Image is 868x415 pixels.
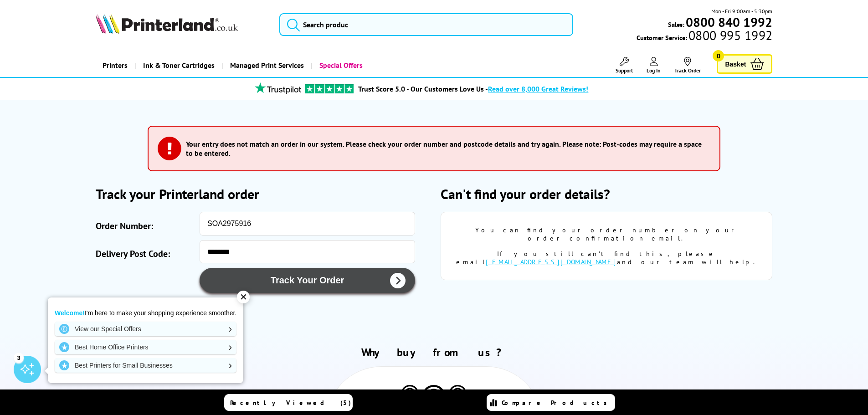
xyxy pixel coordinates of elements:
h3: Your entry does not match an order in our system. Please check your order number and postcode det... [186,139,706,158]
span: Customer Service: [637,31,772,42]
a: Compare Products [487,394,615,411]
img: trustpilot rating [251,82,305,94]
strong: Welcome! [55,309,85,317]
div: You can find your order number on your order confirmation email. [455,226,758,242]
img: Printerland Logo [96,14,238,34]
a: Basket 0 [717,54,772,74]
h2: Can't find your order details? [441,185,772,203]
span: Compare Products [502,399,612,407]
a: 0800 840 1992 [684,18,772,26]
span: Mon - Fri 9:00am - 5:30pm [711,7,772,15]
p: I'm here to make your shopping experience smoother. [55,309,236,317]
a: View our Special Offers [55,322,236,336]
a: Trust Score 5.0 - Our Customers Love Us -Read over 8,000 Great Reviews! [358,84,588,93]
h2: Track your Printerland order [96,185,427,203]
span: Recently Viewed (5) [230,399,351,407]
div: If you still can't find this, please email and our team will help. [455,250,758,266]
span: Ink & Toner Cartridges [143,54,215,77]
a: Printers [96,54,134,77]
span: 0 [713,50,724,61]
label: Order Number: [96,216,195,236]
a: [EMAIL_ADDRESS][DOMAIN_NAME] [486,258,617,266]
a: Special Offers [311,54,370,77]
a: Best Printers for Small Businesses [55,358,236,373]
input: Search produc [279,13,573,36]
span: Basket [725,58,746,70]
a: Ink & Toner Cartridges [134,54,221,77]
div: 3 [14,353,24,363]
img: Printer Experts [447,385,468,408]
a: Managed Print Services [221,54,311,77]
input: eg: SOA123456 or SO123456 [200,212,415,236]
span: Log In [647,67,661,74]
a: Recently Viewed (5) [224,394,353,411]
span: Read over 8,000 Great Reviews! [488,84,588,93]
img: trustpilot rating [305,84,354,93]
span: Sales: [668,20,684,29]
img: Printer Experts [400,385,420,408]
button: Track Your Order [200,268,415,293]
a: Printerland Logo [96,14,268,36]
span: Support [616,67,633,74]
h2: Why buy from us? [96,345,773,359]
a: Support [616,57,633,74]
a: Log In [647,57,661,74]
b: 0800 840 1992 [686,14,772,31]
a: Track Order [674,57,701,74]
span: 0800 995 1992 [687,31,772,40]
a: Best Home Office Printers [55,340,236,354]
div: ✕ [237,291,250,303]
label: Delivery Post Code: [96,245,195,263]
